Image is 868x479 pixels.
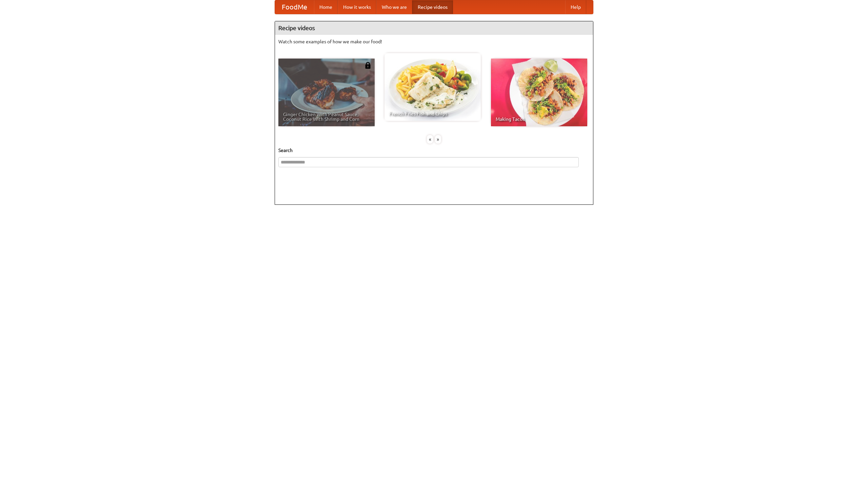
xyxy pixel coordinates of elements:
h4: Recipe videos [275,21,593,35]
div: » [435,135,441,144]
a: Recipe videos [412,0,453,14]
div: « [427,135,433,144]
a: Help [565,0,586,14]
span: French Fries Fish and Chips [389,111,476,116]
a: FoodMe [275,0,314,14]
a: French Fries Fish and Chips [384,53,481,121]
a: Who we are [376,0,412,14]
img: 483408.png [364,62,371,69]
a: Home [314,0,338,14]
a: Making Tacos [491,59,587,126]
span: Making Tacos [496,117,583,122]
p: Watch some examples of how we make our food! [278,38,590,45]
h5: Search [278,147,590,154]
a: How it works [338,0,376,14]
